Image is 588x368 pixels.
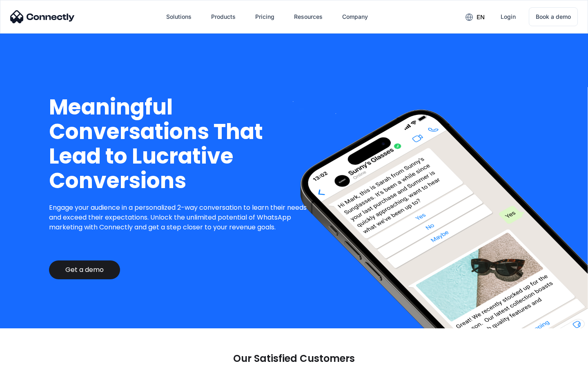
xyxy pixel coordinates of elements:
div: Solutions [166,11,192,22]
div: Products [211,11,236,22]
div: Company [342,11,368,22]
aside: Language selected: English [8,354,49,365]
p: Engage your audience in a personalized 2-way conversation to learn their needs and exceed their e... [49,203,313,232]
h1: Meaningful Conversations That Lead to Lucrative Conversions [49,95,313,193]
div: Pricing [255,11,274,22]
div: en [477,11,485,23]
div: Login [501,11,516,22]
a: Pricing [249,7,281,27]
img: Connectly Logo [10,10,75,23]
a: Login [494,7,522,27]
div: Get a demo [65,266,104,274]
a: Book a demo [529,7,578,26]
a: Get a demo [49,260,120,279]
p: Our Satisfied Customers [233,353,355,364]
div: Resources [294,11,323,22]
ul: Language list [16,354,49,365]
